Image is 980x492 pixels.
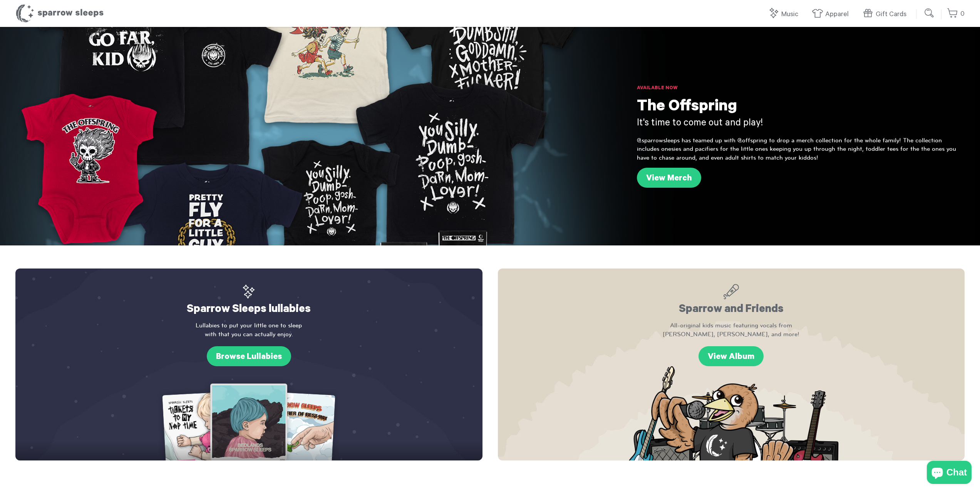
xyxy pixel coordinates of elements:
[637,85,965,92] h6: Available Now
[637,136,965,162] p: @sparrowsleeps has teamed up with @offspring to drop a merch collection for the whole family! The...
[922,5,937,21] input: Submit
[947,6,965,22] a: 0
[637,117,965,130] h3: It's time to come out and play!
[513,330,950,339] span: [PERSON_NAME], [PERSON_NAME], and more!
[31,284,467,317] h2: Sparrow Sleeps lullabies
[513,284,950,317] h2: Sparrow and Friends
[862,6,910,23] a: Gift Cards
[207,346,291,366] a: Browse Lullabies
[15,4,104,23] h1: Sparrow Sleeps
[31,330,467,339] span: with that you can actually enjoy.
[925,461,974,486] inbox-online-store-chat: Shopify online store chat
[637,168,701,188] a: View Merch
[513,321,950,339] p: All-original kids music featuring vocals from
[699,346,764,366] a: View Album
[31,321,467,339] p: Lullabies to put your little one to sleep
[637,98,965,117] h1: The Offspring
[768,6,802,23] a: Music
[812,6,853,23] a: Apparel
